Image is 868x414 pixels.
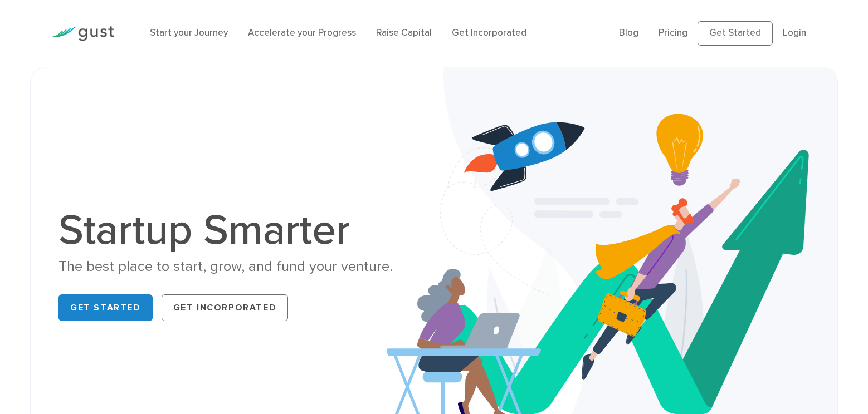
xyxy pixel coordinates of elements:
a: Raise Capital [376,27,432,38]
a: Pricing [659,27,687,38]
div: The best place to start, grow, and fund your venture. [58,257,426,277]
a: Get Incorporated [452,27,526,38]
a: Get Started [58,294,153,321]
a: Blog [619,27,638,38]
a: Login [783,27,806,38]
h1: Startup Smarter [58,209,426,252]
a: Get Incorporated [162,294,289,321]
img: Gust Logo [52,26,114,41]
a: Start your Journey [150,27,228,38]
a: Accelerate your Progress [248,27,356,38]
a: Get Started [698,21,773,46]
